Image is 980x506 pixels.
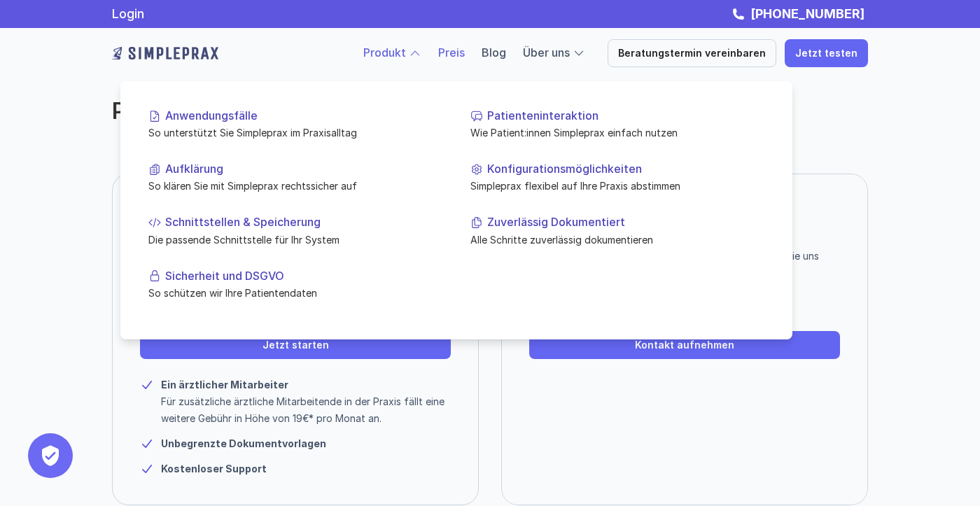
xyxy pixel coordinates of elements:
p: Schnittstellen & Speicherung [165,216,442,229]
p: So schützen wir Ihre Patientendaten [148,286,442,300]
a: Login [112,6,144,21]
a: [PHONE_NUMBER] [747,6,868,21]
a: AnwendungsfälleSo unterstützt Sie Simpleprax im Praxisalltag [137,98,454,151]
p: Die passende Schnittstelle für Ihr System [148,232,442,246]
a: Jetzt testen [785,39,868,67]
p: Alle Schritte zuverlässig dokumentieren [470,232,764,246]
strong: Ein ärztlicher Mitarbeiter [161,379,288,391]
strong: Unbegrenzte Dokumentvorlagen [161,437,326,449]
h2: Preis [112,98,637,125]
a: Über uns [523,45,570,59]
a: Sicherheit und DSGVOSo schützen wir Ihre Patientendaten [137,258,454,311]
p: Konfigurationsmöglichkeiten [487,162,764,176]
a: Jetzt starten [140,331,451,359]
p: Kontakt aufnehmen [635,339,734,351]
strong: Kostenloser Support [161,463,267,475]
p: Für zusätzliche ärztliche Mitarbeitende in der Praxis fällt eine weitere Gebühr in Höhe von 19€* ... [161,393,451,427]
p: So klären Sie mit Simpleprax rechtssicher auf [148,178,442,193]
p: Anwendungsfälle [165,109,442,122]
p: Jetzt starten [262,339,329,351]
p: Sicherheit und DSGVO [165,269,442,282]
a: Blog [482,45,506,59]
p: Aufklärung [165,162,442,176]
p: Beratungstermin vereinbaren [618,48,766,59]
a: Preis [438,45,465,59]
a: AufklärungSo klären Sie mit Simpleprax rechtssicher auf [137,151,454,204]
a: Zuverlässig DokumentiertAlle Schritte zuverlässig dokumentieren [459,204,776,258]
a: Schnittstellen & SpeicherungDie passende Schnittstelle für Ihr System [137,204,454,258]
p: So unterstützt Sie Simpleprax im Praxisalltag [148,125,442,140]
a: PatienteninteraktionWie Patient:innen Simpleprax einfach nutzen [459,98,776,151]
a: Produkt [363,45,406,59]
p: Simpleprax flexibel auf Ihre Praxis abstimmen [470,178,764,193]
p: Zuverlässig Dokumentiert [487,216,764,229]
p: Wie Patient:innen Simpleprax einfach nutzen [470,125,764,140]
p: Jetzt testen [795,48,857,59]
a: Kontakt aufnehmen [529,331,840,359]
a: Beratungstermin vereinbaren [608,39,776,67]
p: Patienteninteraktion [487,109,764,122]
strong: [PHONE_NUMBER] [750,6,864,21]
a: KonfigurationsmöglichkeitenSimpleprax flexibel auf Ihre Praxis abstimmen [459,151,776,204]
